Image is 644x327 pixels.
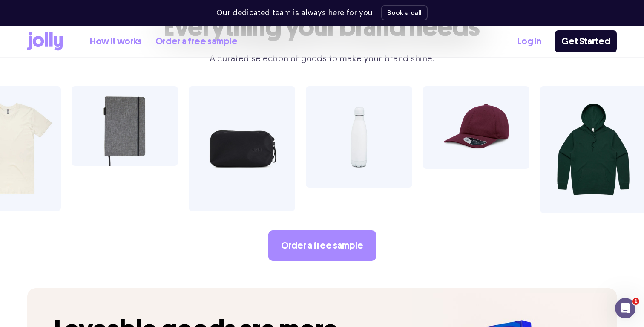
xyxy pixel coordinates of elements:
[90,35,142,49] a: How it works
[555,30,617,52] a: Get Started
[517,35,541,49] a: Log In
[158,52,486,66] p: A curated selection of goods to make your brand shine.
[615,298,635,318] iframe: Intercom live chat
[632,298,639,305] span: 1
[381,5,428,20] button: Book a call
[268,230,376,261] a: Order a free sample
[155,35,238,49] a: Order a free sample
[216,7,373,19] p: Our dedicated team is always here for you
